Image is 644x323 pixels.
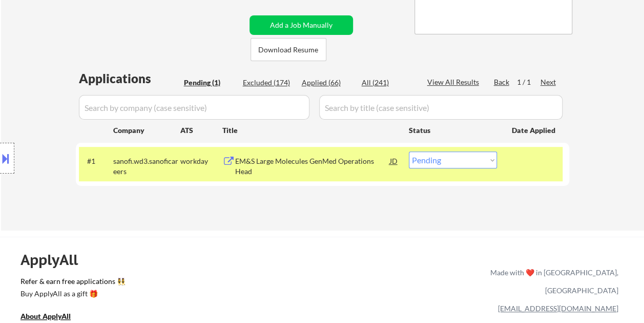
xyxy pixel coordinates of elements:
div: Applied (66) [302,78,353,88]
div: EM&S Large Molecules GenMed Operations Head [235,156,390,176]
u: About ApplyAll [20,312,71,320]
div: Title [222,125,399,136]
div: View All Results [427,77,482,87]
input: Search by title (case sensitive) [319,95,563,120]
div: JD [389,151,399,170]
button: Add a Job Manually [250,15,353,35]
div: Next [541,77,557,87]
div: All (241) [362,78,413,88]
div: Made with ❤️ in [GEOGRAPHIC_DATA], [GEOGRAPHIC_DATA] [486,263,618,299]
a: Buy ApplyAll as a gift 🎁 [20,289,123,301]
a: [EMAIL_ADDRESS][DOMAIN_NAME] [498,304,618,313]
div: Excluded (174) [243,78,294,88]
div: Status [409,121,497,139]
div: 1 / 1 [517,77,541,87]
a: Refer & earn free applications 👯‍♀️ [20,278,276,289]
div: Back [494,77,510,87]
button: Download Resume [251,38,326,61]
div: Pending (1) [184,78,235,88]
div: ATS [180,125,222,136]
div: Date Applied [512,125,557,136]
div: workday [180,156,222,166]
input: Search by company (case sensitive) [79,95,309,120]
div: Buy ApplyAll as a gift 🎁 [20,290,123,297]
div: ApplyAll [20,251,90,269]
